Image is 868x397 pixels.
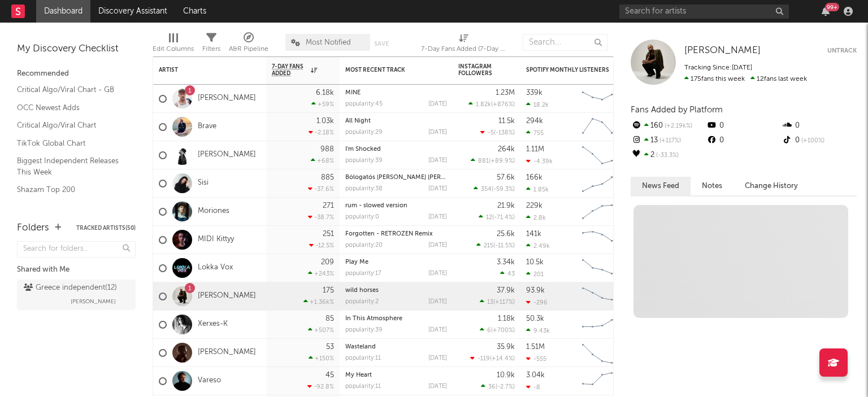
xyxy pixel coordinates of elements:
a: wild horses [345,287,379,294]
div: All Night [345,118,447,124]
div: ( ) [468,101,515,108]
span: Fans Added by Platform [631,106,723,114]
div: 2 [631,148,706,163]
div: 264k [498,146,515,153]
div: 3.04k [526,372,545,379]
div: In This Atmosphere [345,316,447,322]
div: A&R Pipeline [229,42,268,56]
div: [DATE] [428,214,447,220]
div: 271 [323,202,334,210]
div: +68 % [311,157,334,164]
div: A&R Pipeline [229,28,268,61]
a: Greece independent(12)[PERSON_NAME] [17,280,136,310]
div: [DATE] [428,186,447,192]
div: popularity: 39 [345,158,383,164]
a: Forgotten - RETROZEN Remix [345,231,433,237]
span: -71.4 % [494,215,513,221]
span: 36 [488,384,496,390]
a: [PERSON_NAME] [198,291,256,301]
div: ( ) [471,157,515,164]
div: [DATE] [428,242,447,248]
span: +700 % [493,328,513,334]
div: 201 [526,271,544,278]
input: Search... [523,34,607,51]
div: Edit Columns [153,28,194,61]
span: +89.9 % [491,158,513,164]
div: 6.18k [316,89,334,97]
div: My Heart [345,372,447,378]
div: popularity: 0 [345,214,379,220]
div: [DATE] [428,327,447,333]
span: 215 [484,243,493,249]
div: 3.34k [497,259,515,266]
span: 13 [487,299,493,306]
span: [PERSON_NAME] [71,295,116,308]
div: ( ) [480,298,515,306]
div: Filters [202,42,220,56]
div: 35.9k [497,343,515,351]
a: MINE [345,90,361,96]
button: News Feed [631,177,691,195]
div: -296 [526,299,548,306]
button: Notes [691,177,734,195]
span: [PERSON_NAME] [684,46,761,55]
div: popularity: 38 [345,186,383,192]
a: Play Me [345,259,368,265]
a: My Heart [345,372,372,378]
div: ( ) [474,185,515,193]
a: All Night [345,118,371,124]
div: Spotify Monthly Listeners [526,67,611,73]
div: 339k [526,89,542,97]
span: 6 [487,328,491,334]
a: rum - slowed version [345,203,407,209]
svg: Chart title [577,282,628,311]
div: My Discovery Checklist [17,42,136,56]
div: 7-Day Fans Added (7-Day Fans Added) [421,42,506,56]
div: 7-Day Fans Added (7-Day Fans Added) [421,28,506,61]
a: MIDI Kittyy [198,235,234,245]
span: -5 [488,130,494,136]
div: 1.85k [526,186,549,193]
span: 881 [478,158,489,164]
div: popularity: 11 [345,355,381,361]
span: 7-Day Fans Added [272,63,308,77]
svg: Chart title [577,198,628,226]
a: Vareso [198,376,221,386]
div: -38.7 % [308,213,334,221]
span: Tracking Since: [DATE] [684,64,752,71]
a: Biggest Independent Releases This Week [17,155,124,178]
svg: Chart title [577,141,628,169]
span: -138 % [496,130,513,136]
div: +243 % [308,270,334,277]
span: 175 fans this week [684,76,745,82]
div: 2.49k [526,242,550,250]
span: +14.4 % [492,356,513,362]
input: Search for artists [619,5,789,19]
div: 18.2k [526,101,549,108]
div: 0 [706,133,781,148]
button: Untrack [827,45,857,56]
div: I'm Shocked [345,146,447,152]
div: popularity: 39 [345,327,383,333]
span: -59.3 % [493,186,513,193]
span: +876 % [493,102,513,108]
button: 99+ [822,7,830,16]
div: Instagram Followers [458,63,498,77]
div: Edit Columns [153,42,194,56]
div: 37.9k [497,287,515,294]
div: 99 + [825,3,839,11]
div: 0 [706,119,781,133]
a: Shazam Top 200 [17,184,124,196]
a: [PERSON_NAME] [684,45,761,56]
svg: Chart title [577,169,628,198]
div: 251 [323,230,334,238]
div: [DATE] [428,355,447,361]
div: 11.5k [498,117,515,125]
div: 10.9k [497,372,515,379]
div: 9.43k [526,327,550,334]
div: Bólogatós Anya Mondd Meg [345,174,447,181]
div: Artist [159,67,244,73]
div: [DATE] [428,101,447,107]
div: 175 [323,287,334,294]
svg: Chart title [577,367,628,395]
